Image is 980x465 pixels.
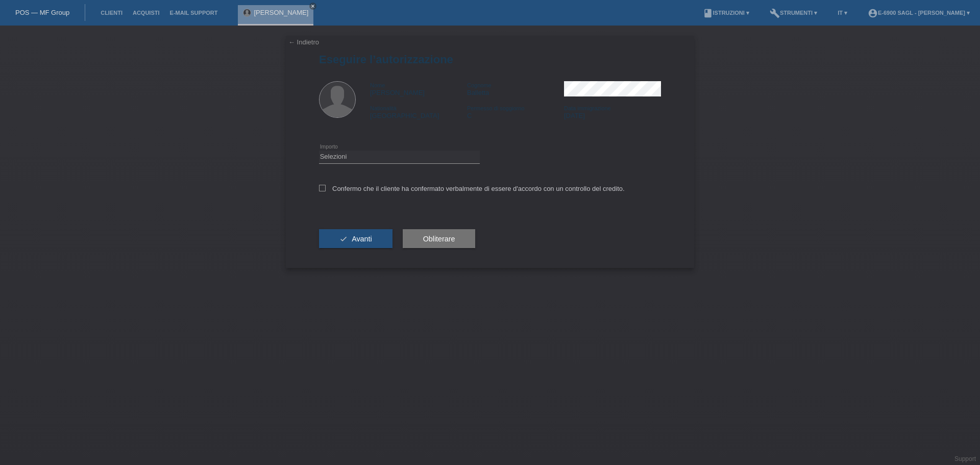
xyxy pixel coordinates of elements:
i: close [310,4,315,9]
div: [GEOGRAPHIC_DATA] [370,104,467,119]
div: [PERSON_NAME] [370,81,467,96]
span: Permesso di soggiorno [467,105,525,111]
a: POS — MF Group [15,9,69,16]
div: [DATE] [564,104,661,119]
a: close [309,3,316,10]
i: build [770,8,780,18]
a: buildStrumenti ▾ [765,10,822,16]
i: check [339,235,348,243]
button: Obliterare [403,229,476,249]
i: book [703,8,713,18]
span: Obliterare [423,235,455,243]
h1: Eseguire l’autorizzazione [319,53,661,66]
a: [PERSON_NAME] [254,9,308,16]
span: Nationalità [370,105,397,111]
a: E-mail Support [165,10,223,16]
span: Nome [370,82,385,88]
i: account_circle [868,8,878,18]
span: Data immigrazione [564,105,611,111]
a: Support [954,455,976,462]
button: check Avanti [319,229,393,249]
div: Balletta [467,81,564,96]
a: bookIstruzioni ▾ [698,10,754,16]
a: Clienti [95,10,128,16]
span: Avanti [352,235,372,243]
span: Cognome [467,82,492,88]
a: account_circleE-6900 Sagl - [PERSON_NAME] ▾ [863,10,975,16]
div: C [467,104,564,119]
a: Acquisti [128,10,165,16]
a: ← Indietro [288,38,319,46]
a: IT ▾ [832,10,852,16]
label: Confermo che il cliente ha confermato verbalmente di essere d'accordo con un controllo del credito. [319,185,625,192]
